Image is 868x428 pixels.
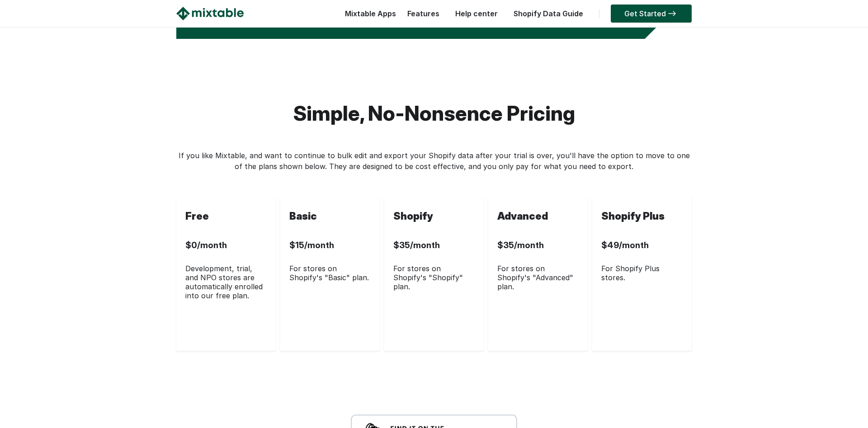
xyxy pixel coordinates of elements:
[601,264,683,282] div: For Shopify Plus stores.
[451,9,502,18] a: Help center
[601,226,683,264] div: $49/month
[289,226,371,264] div: $15/month
[509,9,588,18] a: Shopify Data Guide
[340,7,396,25] div: Mixtable Apps
[611,5,692,23] a: Get Started
[185,226,267,264] div: $0/month
[497,264,579,291] div: For stores on Shopify's "Advanced" plan.
[176,7,244,20] img: Mixtable logo
[289,264,371,282] div: For stores on Shopify's "Basic" plan.
[403,9,444,18] a: Features
[185,264,267,300] div: Development, trial, and NPO stores are automatically enrolled into our free plan.
[666,11,678,16] img: arrow-right.svg
[393,226,475,264] div: $35/month
[289,206,371,226] div: Basic
[185,206,267,226] div: Free
[601,206,683,226] div: Shopify Plus
[497,226,579,264] div: $35/month
[393,264,475,291] div: For stores on Shopify's "Shopify" plan.
[393,206,475,226] div: Shopify
[497,206,579,226] div: Advanced
[176,150,692,172] p: If you like Mixtable, and want to continue to bulk edit and export your Shopify data after your t...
